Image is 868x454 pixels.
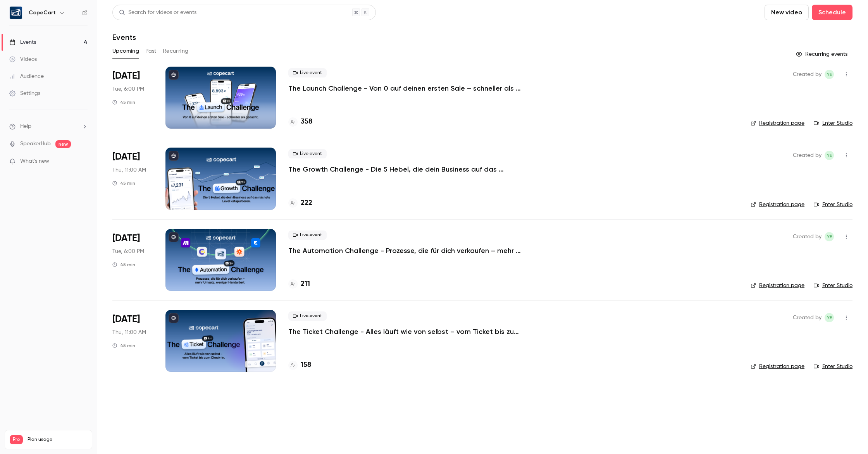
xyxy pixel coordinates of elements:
[55,140,71,148] span: new
[9,55,37,63] div: Videos
[812,5,852,20] button: Schedule
[112,232,140,244] span: [DATE]
[301,117,312,127] h4: 358
[112,70,140,82] span: [DATE]
[112,85,144,93] span: Tue, 6:00 PM
[163,45,189,57] button: Recurring
[28,437,87,443] span: Plan usage
[827,232,832,241] span: YE
[827,70,832,79] span: YE
[10,435,23,444] span: Pro
[825,70,834,79] span: Yasamin Esfahani
[20,122,31,131] span: Help
[751,282,804,289] a: Registration page
[288,360,311,370] a: 158
[112,151,140,163] span: [DATE]
[112,229,153,291] div: Oct 7 Tue, 6:00 PM (Europe/Berlin)
[288,230,327,240] span: Live event
[288,84,521,93] a: The Launch Challenge - Von 0 auf deinen ersten Sale – schneller als gedacht
[9,38,36,46] div: Events
[29,9,56,17] h6: CopeCart
[288,165,521,174] a: The Growth Challenge - Die 5 Hebel, die dein Business auf das nächste Level katapultieren
[9,122,88,131] li: help-dropdown-opener
[751,119,804,127] a: Registration page
[814,201,852,208] a: Enter Studio
[827,313,832,322] span: YE
[145,45,157,57] button: Past
[288,311,327,321] span: Live event
[112,67,153,129] div: Sep 30 Tue, 6:00 PM (Europe/Berlin)
[112,310,153,372] div: Oct 9 Thu, 11:00 AM (Europe/Berlin)
[112,33,136,42] h1: Events
[301,360,311,370] h4: 158
[814,119,852,127] a: Enter Studio
[288,117,312,127] a: 358
[288,68,327,77] span: Live event
[112,261,135,268] div: 45 min
[112,248,144,255] span: Tue, 6:00 PM
[288,149,327,158] span: Live event
[825,151,834,160] span: Yasamin Esfahani
[814,363,852,370] a: Enter Studio
[119,9,196,17] div: Search for videos or events
[288,246,521,255] a: The Automation Challenge - Prozesse, die für dich verkaufen – mehr Umsatz, weniger Handarbeit
[827,151,832,160] span: YE
[112,166,146,174] span: Thu, 11:00 AM
[10,7,22,19] img: CopeCart
[765,5,809,20] button: New video
[112,328,146,336] span: Thu, 11:00 AM
[288,279,310,289] a: 211
[112,45,139,57] button: Upcoming
[288,327,521,336] a: The Ticket Challenge - Alles läuft wie von selbst – vom Ticket bis zum Check-in
[792,48,852,60] button: Recurring events
[20,157,49,165] span: What's new
[793,70,821,79] span: Created by
[793,313,821,322] span: Created by
[751,201,804,208] a: Registration page
[112,342,135,349] div: 45 min
[751,363,804,370] a: Registration page
[9,89,40,97] div: Settings
[112,313,140,325] span: [DATE]
[112,180,135,186] div: 45 min
[793,232,821,241] span: Created by
[288,198,312,208] a: 222
[20,140,51,148] a: SpeakerHub
[9,72,44,80] div: Audience
[825,232,834,241] span: Yasamin Esfahani
[793,151,821,160] span: Created by
[301,198,312,208] h4: 222
[112,148,153,210] div: Oct 2 Thu, 11:00 AM (Europe/Berlin)
[814,282,852,289] a: Enter Studio
[825,313,834,322] span: Yasamin Esfahani
[112,99,135,105] div: 45 min
[301,279,310,289] h4: 211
